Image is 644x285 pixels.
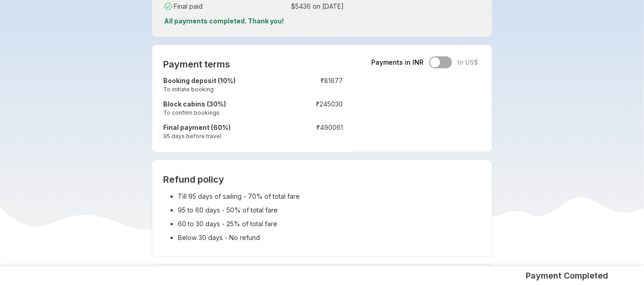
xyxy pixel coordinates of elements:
[163,100,226,108] strong: Block cabins (30%)
[284,74,288,98] td: :
[178,203,481,217] li: 95 to 60 days - 50% of total fare
[163,174,481,185] h2: Refund policy
[371,58,424,67] span: Payments in INR
[163,132,284,140] small: 95 days before travel
[288,121,343,145] td: ₹ 490061
[178,231,481,245] li: Below 30 days - No refund
[163,85,284,93] small: To initiate booking
[284,121,288,145] td: :
[178,217,481,231] li: 60 to 30 days - 25% of total fare
[163,77,236,84] strong: Booking deposit (10%)
[288,98,343,121] td: ₹ 245030
[284,98,288,121] td: :
[178,190,481,203] li: Till 95 days of sailing - 70% of total fare
[288,74,343,98] td: ₹ 81677
[163,123,231,131] strong: Final payment (60%)
[526,270,609,281] h5: Payment Completed
[163,59,343,70] h2: Payment terms
[160,17,484,26] p: All payments completed. Thank you!
[457,58,478,67] span: In US$
[163,109,284,117] small: To confirm bookings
